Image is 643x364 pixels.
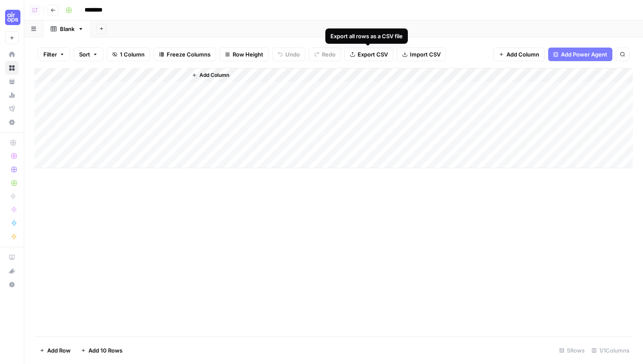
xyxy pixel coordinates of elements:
button: Add Power Agent [548,48,612,61]
span: Filter [43,50,57,59]
span: 1 Column [120,50,145,59]
a: Blank [43,20,91,37]
button: Add Column [188,70,233,81]
button: 1 Column [107,48,150,61]
a: AirOps Academy [5,251,19,264]
button: Workspace: Cohort 5 [5,7,19,28]
a: Settings [5,116,19,129]
span: Add 10 Rows [88,346,122,355]
span: Redo [322,50,336,59]
button: Freeze Columns [154,48,216,61]
span: Sort [79,50,90,59]
a: Usage [5,88,19,102]
button: Row Height [219,48,269,61]
button: Import CSV [397,48,446,61]
div: What's new? [6,265,18,277]
span: Import CSV [410,50,441,59]
a: Browse [5,61,19,75]
button: What's new? [5,264,19,278]
span: Row Height [233,50,263,59]
img: Cohort 5 Logo [5,10,20,25]
button: Add Row [34,344,76,357]
div: 5 Rows [556,344,588,357]
span: Add Column [199,71,229,79]
a: Your Data [5,75,19,88]
button: Export CSV [344,48,393,61]
button: Filter [38,48,70,61]
button: Undo [272,48,305,61]
a: Flightpath [5,102,19,116]
button: Sort [74,48,103,61]
span: Export CSV [358,50,388,59]
button: Add 10 Rows [76,344,128,357]
span: Undo [285,50,300,59]
div: 1/1 Columns [588,344,633,357]
button: Add Column [493,48,545,61]
span: Freeze Columns [167,50,211,59]
span: Add Column [506,50,539,59]
a: Home [5,48,19,61]
button: Redo [309,48,341,61]
div: Blank [60,25,74,33]
button: Help + Support [5,278,19,291]
span: Add Row [47,346,71,355]
span: Add Power Agent [561,50,607,59]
